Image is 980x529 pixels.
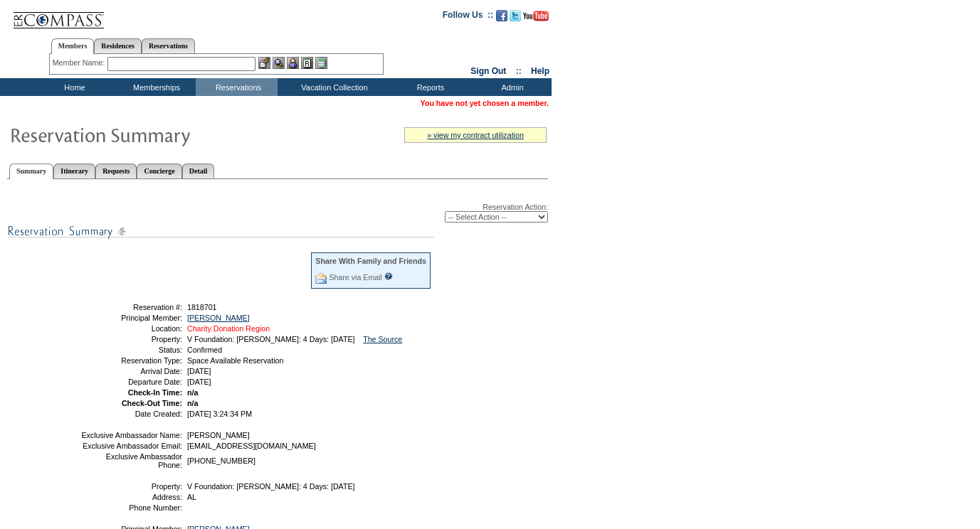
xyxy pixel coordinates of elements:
[301,57,313,69] img: Reservations
[278,78,388,96] td: Vacation Collection
[9,120,294,149] img: Reservaton Summary
[187,314,250,322] a: [PERSON_NAME]
[80,356,182,365] td: Reservation Type:
[388,78,470,96] td: Reports
[287,57,299,69] img: Impersonate
[80,431,182,439] td: Exclusive Ambassador Name:
[128,388,182,397] strong: Check-In Time:
[315,257,426,265] div: Share With Family and Friends
[7,203,548,223] div: Reservation Action:
[94,38,142,53] a: Residences
[427,131,524,139] a: » view my contract utilization
[80,493,182,501] td: Address:
[496,10,507,21] img: Become our fan on Facebook
[187,367,211,375] span: [DATE]
[187,346,222,354] span: Confirmed
[80,367,182,375] td: Arrival Date:
[187,456,255,465] span: [PHONE_NUMBER]
[80,410,182,418] td: Date Created:
[80,442,182,450] td: Exclusive Ambassador Email:
[273,57,285,69] img: View
[9,164,53,179] a: Summary
[53,57,107,69] div: Member Name:
[187,482,355,491] span: V Foundation: [PERSON_NAME]: 4 Days: [DATE]
[80,503,182,512] td: Phone Number:
[384,272,393,280] input: What is this?
[470,78,552,96] td: Admin
[80,324,182,333] td: Location:
[80,482,182,491] td: Property:
[187,388,198,397] span: n/a
[443,9,493,26] td: Follow Us ::
[187,493,196,501] span: AL
[510,10,521,21] img: Follow us on Twitter
[516,66,522,76] span: ::
[122,399,182,407] strong: Check-Out Time:
[363,335,402,343] a: The Source
[142,38,195,53] a: Reservations
[187,410,252,418] span: [DATE] 3:24:34 PM
[95,164,137,178] a: Requests
[80,378,182,386] td: Departure Date:
[51,38,95,54] a: Members
[32,78,114,96] td: Home
[80,314,182,322] td: Principal Member:
[523,14,549,23] a: Subscribe to our YouTube Channel
[187,431,250,439] span: [PERSON_NAME]
[80,346,182,354] td: Status:
[510,14,521,23] a: Follow us on Twitter
[470,66,506,76] a: Sign Out
[7,223,434,240] img: subTtlResSummary.gif
[187,356,283,365] span: Space Available Reservation
[80,303,182,311] td: Reservation #:
[187,399,198,407] span: n/a
[531,66,549,76] a: Help
[187,324,270,333] a: Charity Donation Region
[53,164,95,178] a: Itinerary
[523,11,549,21] img: Subscribe to our YouTube Channel
[137,164,181,178] a: Concierge
[196,78,278,96] td: Reservations
[182,164,215,178] a: Detail
[496,14,507,23] a: Become our fan on Facebook
[187,378,211,386] span: [DATE]
[80,452,182,469] td: Exclusive Ambassador Phone:
[315,57,327,69] img: b_calculator.gif
[114,78,196,96] td: Memberships
[258,57,270,69] img: b_edit.gif
[80,335,182,343] td: Property:
[187,303,217,311] span: 1818701
[329,273,382,282] a: Share via Email
[187,442,316,450] span: [EMAIL_ADDRESS][DOMAIN_NAME]
[187,335,355,343] span: V Foundation: [PERSON_NAME]: 4 Days: [DATE]
[421,99,549,107] span: You have not yet chosen a member.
